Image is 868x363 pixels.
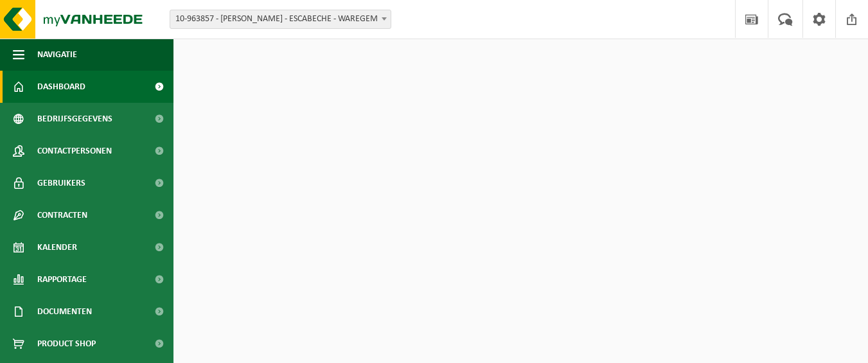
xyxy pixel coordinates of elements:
span: Contracten [37,199,87,231]
span: Navigatie [37,39,77,71]
span: Contactpersonen [37,135,112,167]
span: Product Shop [37,328,96,360]
span: 10-963857 - VIAENE KAREL - ESCABECHE - WAREGEM [170,10,391,28]
span: Documenten [37,296,92,328]
span: Bedrijfsgegevens [37,103,112,135]
span: 10-963857 - VIAENE KAREL - ESCABECHE - WAREGEM [170,10,391,29]
span: Rapportage [37,263,87,296]
span: Kalender [37,231,77,263]
span: Gebruikers [37,167,85,199]
span: Dashboard [37,71,85,103]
